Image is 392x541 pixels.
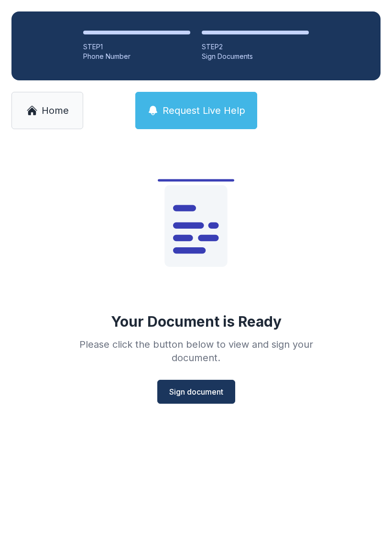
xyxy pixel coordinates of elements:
div: Your Document is Ready [111,313,282,330]
span: Request Live Help [163,104,245,117]
span: Sign document [169,386,223,397]
div: STEP 1 [83,42,190,52]
div: Sign Documents [202,52,309,61]
span: Home [42,104,69,117]
div: STEP 2 [202,42,309,52]
div: Phone Number [83,52,190,61]
div: Please click the button below to view and sign your document. [58,338,334,364]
